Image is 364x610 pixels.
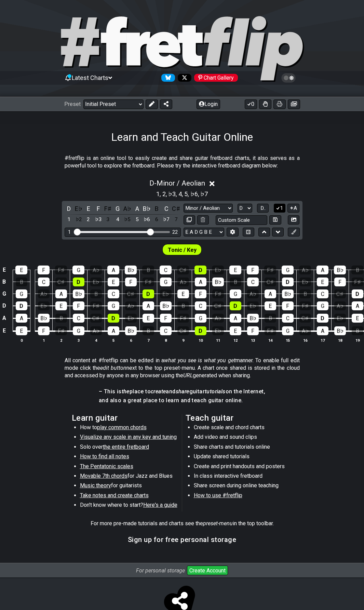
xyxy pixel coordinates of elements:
div: F♯ [90,301,102,310]
div: B♭ [73,289,84,298]
th: 7 [139,337,157,344]
div: C [195,301,206,310]
div: D [230,301,241,310]
th: 0 [13,337,30,344]
th: 2 [52,337,70,344]
li: Create and print handouts and posters [194,463,291,472]
div: F♯ [299,301,311,310]
em: share [176,388,189,395]
div: toggle pitch class [104,204,112,213]
div: C [282,314,294,323]
span: Latest Charts [72,74,108,81]
div: E [15,266,27,274]
div: G [317,301,328,310]
div: C♯ [177,266,189,274]
span: , [166,189,168,199]
div: E [230,326,241,335]
div: toggle scale degree [65,215,73,224]
div: F♯ [55,326,67,335]
div: B♭ [38,314,50,323]
span: the entire fretboard [103,444,149,450]
div: G [72,266,84,274]
div: B♭ [212,277,224,286]
div: G [195,314,206,323]
div: toggle scale degree [143,215,151,224]
th: 10 [192,337,209,344]
div: C♯ [334,289,346,298]
div: C♯ [265,277,276,286]
div: B [55,314,67,323]
div: C [160,266,172,274]
span: How to find all notes [80,453,129,460]
i: For personal storage [136,567,185,574]
div: Chart Gallery [194,74,238,82]
button: First click edit preset to enable marker editing [288,228,299,237]
button: Create Image [288,215,299,225]
div: A [317,326,328,335]
th: 3 [70,337,87,344]
div: E [352,314,363,323]
em: what you see is what you get [164,357,235,364]
div: toggle scale degree [94,215,103,224]
div: A [230,314,241,323]
span: Here's a guide [143,502,177,508]
div: C♯ [55,277,67,286]
p: All content at #fretflip can be edited in a manner. To enable full edit mode click the next to th... [65,357,300,380]
div: F [247,266,259,274]
button: 0 [245,99,257,109]
th: 15 [279,337,296,344]
div: A [55,289,67,298]
div: B♭ [125,266,137,274]
em: tutorials [205,388,226,395]
div: toggle pitch class [123,204,132,213]
span: 5 [184,189,188,199]
div: C♯ [177,326,189,335]
div: D [282,277,294,286]
li: Create scale and chord charts [194,424,291,433]
div: toggle scale degree [84,215,93,224]
div: B [143,326,154,335]
span: How to use #fretflip [194,492,242,499]
button: Create Account [187,566,228,575]
div: F [282,301,294,310]
div: E [143,314,154,323]
span: Movable 7th chords [80,473,127,479]
div: C♯ [90,314,102,323]
div: E♭ [125,314,137,323]
button: Store user defined scale [269,215,281,225]
div: A♭ [247,289,259,298]
div: A♭ [90,266,102,274]
div: F [73,301,84,310]
div: F [247,326,259,335]
div: A [265,289,276,298]
div: toggle scale degree [162,215,171,224]
div: G [73,326,84,335]
div: E [317,277,328,286]
div: A♭ [38,289,50,298]
span: Take notes and create charts [80,492,149,499]
div: E♭ [299,277,311,286]
div: A [108,326,119,335]
div: E [177,289,189,298]
div: C [160,326,172,335]
li: Update shared tutorials [194,453,291,462]
div: G [282,326,294,335]
div: F [160,314,172,323]
div: B [230,277,241,286]
div: F♯ [55,266,67,274]
em: the [122,388,130,395]
div: B [352,326,363,335]
div: D [194,266,206,274]
div: F♯ [265,326,276,335]
li: Add video and sound clips [194,433,291,443]
span: 4 [178,189,182,199]
th: 8 [157,337,174,344]
button: Toggle horizontal chord view [243,228,254,237]
div: toggle scale degree [113,215,122,224]
div: F♯ [177,314,189,323]
div: D [317,314,328,323]
button: Edit Tuning [227,228,238,237]
div: A♭ [334,301,346,310]
div: E [229,266,241,274]
span: ♭6 [190,189,198,199]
